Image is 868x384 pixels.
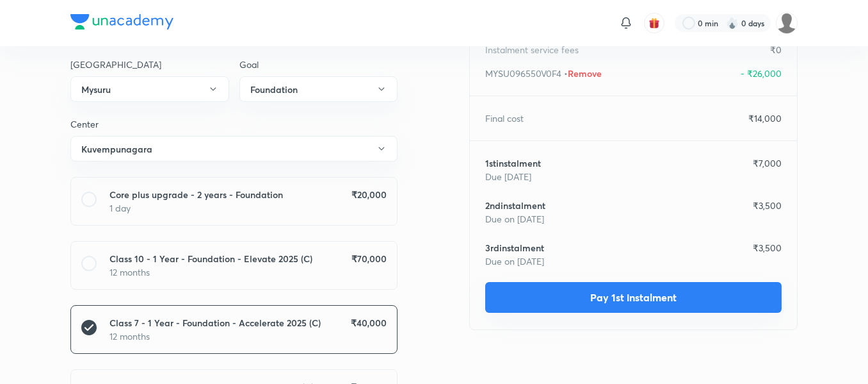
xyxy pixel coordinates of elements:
[741,67,782,80] p: - ₹26,000
[351,188,387,201] h6: ₹ 20,000
[753,241,782,255] p: ₹ 3,500
[485,199,545,212] h6: 2 nd instalment
[485,156,541,170] h6: 1 st instalment
[70,76,229,102] button: Mysuru
[485,170,782,183] p: Due [DATE]
[70,14,173,33] a: Company Logo
[748,112,782,125] p: ₹ 14,000
[485,212,782,226] p: Due on [DATE]
[568,67,602,79] span: Remove
[239,58,398,71] p: Goal
[109,330,150,343] p: 12 months
[239,76,398,102] button: Foundation
[726,17,739,29] img: streak
[485,67,602,80] p: MYSU096550V0F4 •
[753,156,782,170] p: ₹ 7,000
[753,199,782,212] p: ₹ 3,500
[70,136,398,162] button: Kuvempunagara
[485,43,579,56] p: Instalment service fees
[109,201,131,215] p: 1 day
[485,112,524,125] p: Final cost
[776,12,798,34] img: Devadarshan M
[770,43,782,56] p: ₹ 0
[109,188,283,201] h6: Core plus upgrade - 2 years - Foundation
[109,252,312,265] h6: Class 10 - 1 Year - Foundation - Elevate 2025 (C)
[109,316,321,330] h6: Class 7 - 1 Year - Foundation - Accelerate 2025 (C)
[644,13,664,33] button: avatar
[485,255,782,268] p: Due on [DATE]
[70,117,398,131] p: Center
[485,241,544,255] h6: 3 rd instalment
[70,58,229,71] p: [GEOGRAPHIC_DATA]
[70,14,173,29] img: Company Logo
[109,265,150,279] p: 12 months
[351,316,387,330] h6: ₹ 40,000
[351,252,387,265] h6: ₹ 70,000
[485,282,782,313] button: Pay 1st instalment
[648,17,660,29] img: avatar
